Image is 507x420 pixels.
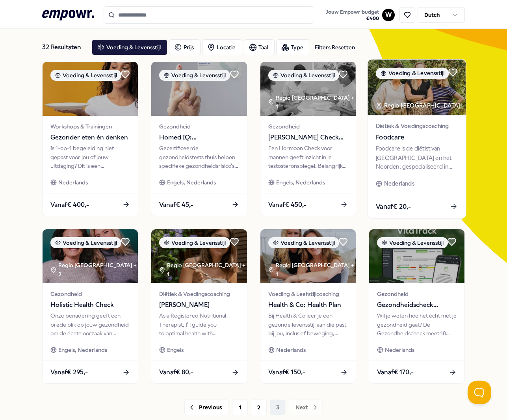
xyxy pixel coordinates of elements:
[268,261,356,279] div: Regio [GEOGRAPHIC_DATA] + 1
[151,61,247,216] a: package imageVoeding & LevensstijlGezondheidHomed IQ: GezondsheidstestenGecertificeerde gezondhei...
[50,144,130,170] div: Is 1-op-1 begeleiding niet gepast voor jou of jouw uitdaging? Dit is een laagdrempelige training ...
[167,178,216,187] span: Engels, Nederlands
[268,132,348,143] span: [PERSON_NAME] Check voor Mannen
[159,132,239,143] span: Homed IQ: Gezondsheidstesten
[58,346,107,354] span: Engels, Nederlands
[159,290,239,298] span: Diëtiek & Voedingscoaching
[268,70,339,81] div: Voeding & Levensstijl
[323,7,382,23] a: Jouw Empowr budget€400
[169,39,201,55] button: Prijs
[159,144,239,170] div: Gecertificeerde gezondheidstests thuis helpen specifieke gezondheidsrisico's te identificeren en ...
[260,229,356,283] img: package image
[159,300,239,310] span: [PERSON_NAME]
[268,122,348,131] span: Gezondheid
[43,62,138,116] img: package image
[159,367,193,377] span: Vanaf € 80,-
[92,39,167,55] button: Voeding & Levensstijl
[42,39,85,55] div: 32 Resultaten
[377,300,457,310] span: Gezondheidscheck Compleet
[376,68,449,79] div: Voeding & Levensstijl
[151,229,247,283] img: package image
[468,381,491,404] iframe: Help Scout Beacon - Open
[151,229,247,384] a: package imageVoeding & LevensstijlRegio [GEOGRAPHIC_DATA] + 1Diëtiek & Voedingscoaching[PERSON_NA...
[159,200,193,210] span: Vanaf € 45,-
[268,311,348,338] div: Bij Health & Co leer je een gezonde levensstijl aan die past bij jou, inclusief beweging, slaap, ...
[50,261,138,279] div: Regio [GEOGRAPHIC_DATA] + 2
[268,144,348,170] div: Een Hormoon Check voor mannen geeft inzicht in je testosteronspiegel. Belangrijk voor energie, sp...
[50,237,121,248] div: Voeding & Levensstijl
[50,367,88,377] span: Vanaf € 295,-
[268,300,348,310] span: Health & Co: Health Plan
[377,311,457,338] div: Wil je weten hoe het écht met je gezondheid gaat? De Gezondheidscheck meet 18 biomarkers voor een...
[268,290,348,298] span: Voeding & Leefstijlcoaching
[376,201,411,212] span: Vanaf € 20,-
[50,132,130,143] span: Gezonder eten én denken
[382,9,395,21] button: W
[384,179,414,188] span: Nederlands
[369,229,465,384] a: package imageVoeding & LevensstijlGezondheidGezondheidscheck CompleetWil je weten hoe het écht me...
[315,43,355,52] div: Filters Resetten
[50,200,89,210] span: Vanaf € 400,-
[159,237,230,248] div: Voeding & Levensstijl
[50,70,121,81] div: Voeding & Levensstijl
[50,290,130,298] span: Gezondheid
[376,101,461,110] div: Regio [GEOGRAPHIC_DATA]
[251,400,267,415] button: 2
[184,400,229,415] button: Previous
[50,311,130,338] div: Onze benadering geeft een brede blik op jouw gezondheid om de échte oorzaak van klachten te tacke...
[244,39,275,55] button: Taal
[326,9,379,15] span: Jouw Empowr budget
[260,61,356,216] a: package imageVoeding & LevensstijlRegio [GEOGRAPHIC_DATA] + 1Gezondheid[PERSON_NAME] Check voor M...
[42,229,138,384] a: package imageVoeding & LevensstijlRegio [GEOGRAPHIC_DATA] + 2GezondheidHolistic Health CheckOnze ...
[260,229,356,384] a: package imageVoeding & LevensstijlRegio [GEOGRAPHIC_DATA] + 1Voeding & LeefstijlcoachingHealth & ...
[276,346,306,354] span: Nederlands
[50,122,130,131] span: Workshops & Trainingen
[42,61,138,216] a: package imageVoeding & LevensstijlWorkshops & TrainingenGezonder eten én denkenIs 1-op-1 begeleid...
[260,62,356,116] img: package image
[268,237,339,248] div: Voeding & Levensstijl
[324,7,381,23] button: Jouw Empowr budget€400
[232,400,248,415] button: 1
[159,261,247,279] div: Regio [GEOGRAPHIC_DATA] + 1
[268,200,306,210] span: Vanaf € 450,-
[377,290,457,298] span: Gezondheid
[159,311,239,338] div: As a Registered Nutritional Therapist, I'll guide you to optimal health with personalised nutriti...
[376,144,458,171] div: Foodcare is de diëtist van [GEOGRAPHIC_DATA] en het Noorden, gespecialiseerd in afvallen, darmpro...
[369,229,464,283] img: package image
[276,39,310,55] button: Type
[43,229,138,283] img: package image
[151,62,247,116] img: package image
[385,346,414,354] span: Nederlands
[368,59,466,115] img: package image
[276,178,325,187] span: Engels, Nederlands
[367,59,466,219] a: package imageVoeding & LevensstijlRegio [GEOGRAPHIC_DATA] Diëtiek & VoedingscoachingFoodcareFoodc...
[202,39,242,55] button: Locatie
[167,346,184,354] span: Engels
[377,237,448,248] div: Voeding & Levensstijl
[376,122,458,131] span: Diëtiek & Voedingscoaching
[104,6,313,24] input: Search for products, categories or subcategories
[50,300,130,310] span: Holistic Health Check
[159,70,230,81] div: Voeding & Levensstijl
[376,132,458,143] span: Foodcare
[58,178,88,187] span: Nederlands
[268,367,305,377] span: Vanaf € 150,-
[159,122,239,131] span: Gezondheid
[377,367,414,377] span: Vanaf € 170,-
[326,15,379,22] span: € 400
[268,93,356,111] div: Regio [GEOGRAPHIC_DATA] + 1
